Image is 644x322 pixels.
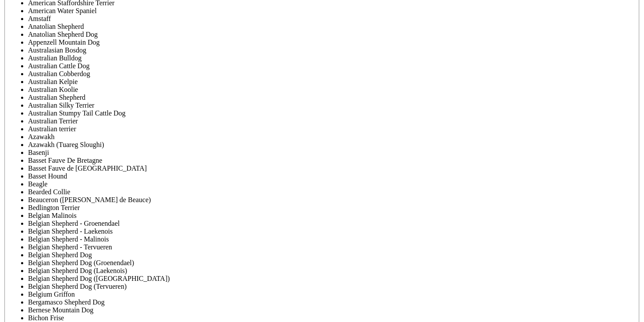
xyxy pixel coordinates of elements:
li: Anatolian Shepherd [28,23,633,31]
li: Australian Kelpie [28,78,633,86]
li: Anatolian Shepherd Dog [28,31,633,38]
li: Australian Koolie [28,86,633,94]
li: Australian Stumpy Tail Cattle Dog [28,109,633,117]
li: Appenzell Mountain Dog [28,38,633,46]
li: Belgian Shepherd Dog (Groenendael) [28,259,633,267]
li: Australian Terrier [28,117,633,125]
li: Bedlington Terrier [28,204,633,212]
li: Bernese Mountain Dog [28,306,633,314]
li: Amstaff [28,15,633,23]
li: Basenji [28,149,633,157]
li: Bichon Frise [28,314,633,322]
li: Belgian Shepherd - Tervueren [28,243,633,251]
li: Belgian Shepherd - Laekenois [28,227,633,235]
li: Basset Fauve de [GEOGRAPHIC_DATA] [28,164,633,172]
li: American Water Spaniel [28,7,633,15]
li: Belgian Shepherd - Groenendael [28,220,633,227]
li: Bearded Collie [28,188,633,196]
li: Australian Bulldog [28,54,633,62]
li: Australian terrier [28,125,633,133]
li: Australian Cattle Dog [28,62,633,70]
li: Belgium Griffon [28,290,633,298]
li: Azawakh (Tuareg Sloughi) [28,141,633,149]
li: Basset Hound [28,172,633,180]
li: Belgian Shepherd Dog (Laekenois) [28,267,633,275]
li: Australasian Bosdog [28,46,633,54]
li: Beagle [28,180,633,188]
li: Belgian Shepherd Dog [28,251,633,259]
li: Australian Shepherd [28,94,633,101]
li: Azawakh [28,133,633,141]
li: Basset Fauve De Bretagne [28,157,633,164]
li: Bergamasco Shepherd Dog [28,298,633,306]
li: Belgian Shepherd - Malinois [28,235,633,243]
li: Belgian Shepherd Dog (Tervueren) [28,283,633,290]
li: Beauceron ([PERSON_NAME] de Beauce) [28,196,633,204]
li: Australian Silky Terrier [28,101,633,109]
li: Belgian Shepherd Dog ([GEOGRAPHIC_DATA]) [28,275,633,283]
li: Australian Cobberdog [28,70,633,78]
li: Belgian Malinois [28,212,633,220]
